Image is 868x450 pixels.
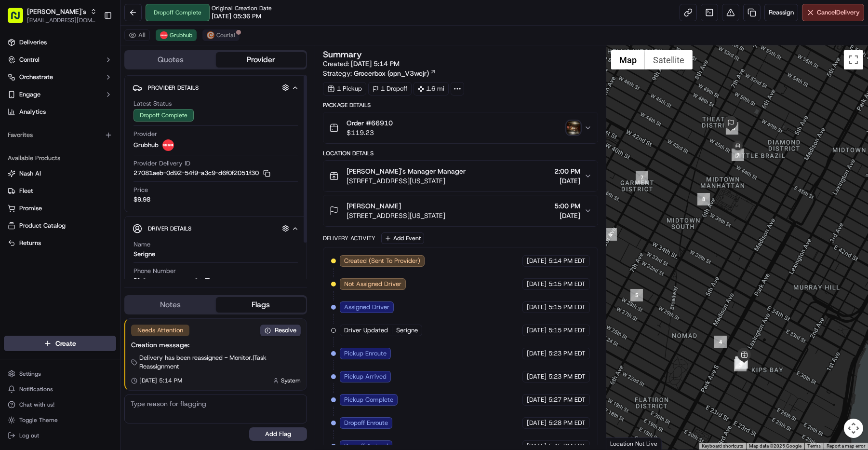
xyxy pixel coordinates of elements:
[4,69,116,85] button: Orchestrate
[732,149,744,161] div: 9
[323,161,598,191] button: [PERSON_NAME]'s Manager Manager[STREET_ADDRESS][US_STATE]2:00 PM[DATE]
[134,141,159,150] span: Grubhub
[827,443,865,449] a: Report a map error
[323,59,400,68] span: Created:
[354,68,429,78] span: Grocerbox (opn_V3wcjr)
[134,240,150,249] span: Name
[8,221,112,230] a: Product Catalog
[4,382,116,396] button: Notifications
[323,150,598,157] div: Location Details
[354,68,436,78] a: Grocerbox (opn_V3wcjr)
[134,250,155,259] div: Serigne
[4,52,116,68] button: Control
[323,112,598,143] button: Order #66910$119.23photo_proof_of_delivery image
[8,169,112,178] a: Nash AI
[344,419,388,427] span: Dropoff Enroute
[148,84,199,92] span: Provider Details
[527,419,547,427] span: [DATE]
[554,166,580,176] span: 2:00 PM
[124,29,150,41] button: All
[148,225,191,232] span: Driver Details
[68,163,117,171] a: Powered byPylon
[527,257,547,265] span: [DATE]
[134,276,214,287] a: [PHONE_NUMBER]
[19,169,41,178] span: Nash AI
[249,427,307,441] button: Add Flag
[33,102,122,109] div: We're available if you need us!
[548,303,586,312] span: 5:15 PM EDT
[134,159,190,168] span: Provider Delivery ID
[347,166,466,176] span: [PERSON_NAME]'s Manager Manager
[25,62,174,72] input: Got a question? Start typing here...
[4,367,116,381] button: Settings
[323,195,598,226] button: [PERSON_NAME][STREET_ADDRESS][US_STATE]5:00 PM[DATE]
[630,289,643,301] div: 5
[131,340,301,350] div: Creation message:
[4,201,116,216] button: Promise
[139,377,182,384] span: [DATE] 5:14 PM
[143,277,198,286] span: [PHONE_NUMBER]
[10,92,27,109] img: 1736555255976-a54dd68f-1ca7-489b-9aae-adbdc363a1c4
[548,257,586,265] span: 5:14 PM EDT
[527,395,547,404] span: [DATE]
[548,326,586,335] span: 5:15 PM EDT
[216,31,235,39] span: Courial
[160,31,168,39] img: 5e692f75ce7d37001a5d71f1
[347,176,466,186] span: [STREET_ADDRESS][US_STATE]
[4,183,116,199] button: Fleet
[749,443,801,449] span: Map data ©2025 Google
[323,82,366,95] div: 1 Pickup
[4,4,100,27] button: [PERSON_NAME]'s[EMAIL_ADDRESS][DOMAIN_NAME]
[548,280,586,288] span: 5:15 PM EDT
[714,336,727,348] div: 4
[609,437,641,450] a: Open this area in Google Maps (opens a new window)
[527,280,547,288] span: [DATE]
[134,169,270,177] button: 27081aeb-0d92-54f9-a3c9-d6f0f2051f30
[19,73,53,82] span: Orchestrate
[347,128,393,137] span: $119.23
[527,303,547,312] span: [DATE]
[19,108,46,116] span: Analytics
[4,336,116,351] button: Create
[27,16,97,24] button: [EMAIL_ADDRESS][DOMAIN_NAME]
[344,395,393,404] span: Pickup Complete
[548,419,586,427] span: 5:28 PM EDT
[162,139,174,151] img: 5e692f75ce7d37001a5d71f1
[55,339,76,348] span: Create
[212,4,272,12] span: Original Creation Date
[19,221,66,230] span: Product Catalog
[19,140,74,150] span: Knowledge Base
[125,297,216,313] button: Notes
[4,127,116,143] div: Favorites
[91,140,155,150] span: API Documentation
[156,29,197,41] button: Grubhub
[702,443,743,450] button: Keyboard shortcuts
[527,326,547,335] span: [DATE]
[10,141,17,149] div: 📗
[216,52,307,68] button: Provider
[611,50,645,69] button: Show street map
[8,204,112,213] a: Promise
[19,401,54,409] span: Chat with us!
[368,82,412,95] div: 1 Dropoff
[554,211,580,220] span: [DATE]
[734,359,747,371] div: 3
[807,443,821,449] a: Terms (opens in new tab)
[347,201,401,211] span: [PERSON_NAME]
[4,235,116,251] button: Returns
[527,349,547,358] span: [DATE]
[396,326,418,335] span: Serigne
[125,52,216,68] button: Quotes
[323,50,362,59] h3: Summary
[19,204,42,213] span: Promise
[212,12,261,21] span: [DATE] 05:36 PM
[323,68,436,78] div: Strategy:
[19,55,40,64] span: Control
[802,4,864,21] button: CancelDelivery
[8,187,112,195] a: Fleet
[4,104,116,120] a: Analytics
[96,164,117,171] span: Pylon
[323,101,598,109] div: Package Details
[27,7,86,16] button: [PERSON_NAME]'s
